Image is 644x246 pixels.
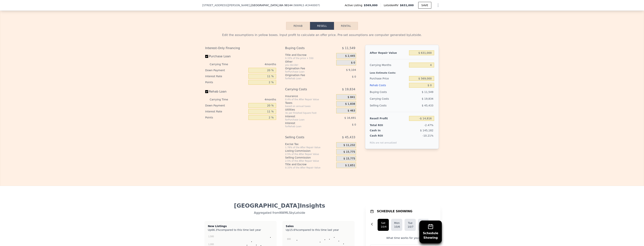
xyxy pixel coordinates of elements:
[285,67,327,70] div: Origination Fee
[334,22,358,30] button: Rental
[205,45,276,52] div: Interest-Only Financing
[419,221,442,243] button: ScheduleShowing
[285,73,327,77] div: Origination Fee
[370,129,393,132] div: Cash In
[205,114,247,120] div: Points
[205,67,247,73] div: Down Payment
[285,105,335,108] div: based on annual taxes
[205,79,247,85] div: Points
[408,221,413,225] div: Tue
[285,77,327,80] div: for Rehab Loan
[370,102,408,109] div: Selling Costs
[286,224,351,228] div: Sales
[285,101,335,105] div: Taxes
[394,221,399,225] div: Mon
[205,73,247,79] div: Interest Rate
[394,225,399,229] div: 10/6
[210,96,234,102] div: Carrying Time
[293,3,320,7] div: ( )
[208,224,273,228] div: New Listings
[285,121,327,125] div: Interest
[400,4,414,7] span: $631,000
[420,129,433,132] span: $ 145,182
[422,97,433,100] span: $ 19,834
[422,104,433,107] span: $ 45,433
[285,114,327,118] div: Interest
[378,219,389,231] button: Sat10/4
[289,228,297,231] span: 15.6%
[205,88,247,95] label: Rehab Loan
[250,3,293,7] span: , [GEOGRAPHIC_DATA]
[384,3,400,7] span: Lotside ARV
[342,134,355,141] span: $ 45,433
[370,89,408,95] div: Buying Costs
[342,45,355,52] span: $ 11,549
[370,82,408,89] div: Rehab Costs
[287,238,291,240] text: 800
[208,228,273,230] div: Up compared to this time last year
[285,125,327,128] div: for Rehab Loan
[305,4,319,7] span: # 2440007
[408,225,413,229] div: 10/7
[344,144,355,147] span: $ 11,232
[236,61,276,67] div: 4 months
[286,22,310,30] button: Rehab
[285,153,335,156] div: 2.5% of the After Repair Value
[285,142,335,146] div: Excise Tax
[370,138,397,144] div: ROIs are not annualized
[418,219,429,231] button: Wed10/8
[344,150,355,154] span: $ 15,775
[208,243,214,246] text: 1,000
[285,94,335,98] div: Insurance
[285,166,335,169] div: 0.33% of the After Repair Value
[285,108,335,111] div: Utilities
[286,228,351,230] div: Up compared to this time last year
[422,90,433,93] span: $ 11,549
[344,157,355,160] span: $ 15,775
[285,70,327,73] div: for Purchase Loan
[423,134,433,137] span: -10.21%
[208,235,214,238] text: 1,500
[205,55,208,58] input: Purchase Loan
[342,86,355,93] span: $ 19,834
[285,98,335,101] div: 0.4% of the After Repair Value
[202,3,250,7] span: [STREET_ADDRESS][PERSON_NAME]
[405,219,416,231] button: Tue10/7
[346,68,356,71] span: $ 9,104
[211,228,220,231] span: 66.3%
[285,64,335,67] div: you decide!
[370,62,408,68] div: Carrying Months
[352,123,356,126] span: $ 0
[285,45,327,52] div: Buying Costs
[370,49,408,56] div: After Repair Value
[364,3,378,7] span: $569,000
[285,162,335,166] div: Title and Escrow
[205,90,208,93] input: Rehab Loan
[370,75,408,82] div: Purchase Price
[285,149,335,153] div: Listing Commission
[205,33,439,37] div: Edit the assumptions in yellow boxes. Input profit to calculate an offer price. Pre-set assumptio...
[370,123,393,127] div: Total ROI
[351,61,355,64] span: $ 0
[391,219,402,231] button: Mon10/6
[236,96,276,102] div: 4 months
[285,111,335,114] div: 3¢ per Finished Square Foot
[370,95,393,102] div: Carrying Costs
[345,102,355,106] span: $ 1,838
[352,75,356,78] span: $ 0
[205,108,247,114] div: Interest Rate
[285,146,335,149] div: 1.78% of the After Repair Value
[294,4,304,7] span: NWMLS
[285,57,335,60] div: 0.33% of the price + 550
[344,116,356,119] span: $ 16,691
[370,68,434,75] div: Less Estimate Costs:
[285,156,335,159] div: Selling Commission
[345,164,355,167] span: $ 2,651
[310,22,334,30] button: Resell
[285,134,327,141] div: Selling Costs
[205,209,354,215] div: Aggregated from NWMLS by Lotside
[285,159,335,162] div: 2.5% of the After Repair Value
[285,60,335,64] div: Other
[205,53,247,60] label: Purchase Loan
[205,102,247,108] div: Down Payment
